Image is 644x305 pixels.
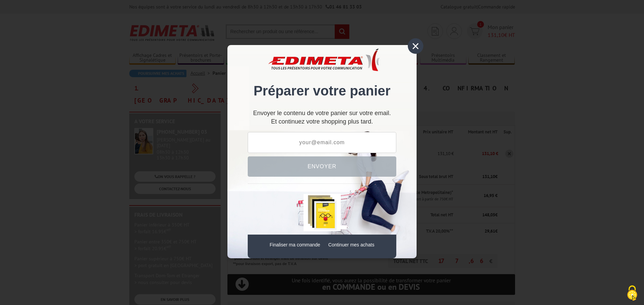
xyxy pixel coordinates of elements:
input: your@email.com [248,132,396,153]
button: Cookies (fenêtre modale) [620,282,644,305]
button: Envoyer [248,156,396,177]
p: Envoyer le contenu de votre panier sur votre email. [248,112,396,114]
div: Préparer votre panier [248,55,396,106]
a: Continuer mes achats [328,242,374,247]
img: Cookies (fenêtre modale) [624,285,641,302]
a: Finaliser ma commande [270,242,320,247]
div: Et continuez votre shopping plus tard. [248,112,396,125]
div: × [408,38,423,54]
